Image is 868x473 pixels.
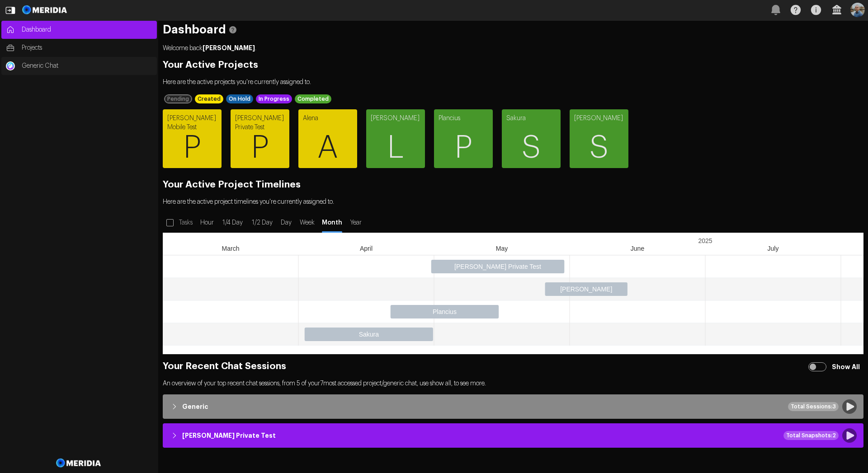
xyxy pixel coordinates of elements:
[348,218,364,227] span: Year
[220,218,245,227] span: 1/4 Day
[295,94,331,103] div: Completed
[165,426,861,445] button: [PERSON_NAME] Private TestTotal Snapshots:2
[163,78,863,87] p: Here are the active projects you're currently assigned to.
[570,109,628,168] a: [PERSON_NAME]S
[6,61,15,70] img: Generic Chat
[298,109,357,168] a: AlenaA
[434,109,493,168] a: PlanciusP
[297,218,316,227] span: Week
[177,215,196,231] label: Tasks
[198,218,216,227] span: Hour
[1,39,157,57] a: Projects
[226,94,253,103] div: On Hold
[256,94,292,103] div: In Progress
[22,25,152,34] span: Dashboard
[55,453,103,473] img: Meridia Logo
[502,121,561,175] span: S
[231,121,289,175] span: P
[163,43,863,53] p: Welcome back .
[783,431,839,440] div: Total Snapshots: 2
[163,61,863,70] h2: Your Active Projects
[788,402,839,411] div: Total Sessions: 3
[321,218,343,227] span: Month
[298,121,357,175] span: A
[22,43,152,52] span: Projects
[163,109,222,168] a: [PERSON_NAME] Mobile TestP
[163,379,863,388] p: An overview of your top recent chat sessions, from 5 of your 7 most accessed project/generic chat...
[850,3,865,17] img: Profile Icon
[830,359,863,375] label: Show All
[1,21,157,39] a: Dashboard
[163,25,863,34] h1: Dashboard
[163,197,863,206] p: Here are the active project timelines you're currently assigned to.
[163,362,863,371] h2: Your Recent Chat Sessions
[163,121,222,175] span: P
[195,94,223,103] div: Created
[203,45,255,51] strong: [PERSON_NAME]
[502,109,561,168] a: SakuraS
[22,61,152,70] span: Generic Chat
[163,180,863,189] h2: Your Active Project Timelines
[231,109,289,168] a: [PERSON_NAME] Private TestP
[1,57,157,75] a: Generic ChatGeneric Chat
[366,109,425,168] a: [PERSON_NAME]L
[250,218,274,227] span: 1/2 Day
[165,397,861,417] button: GenericTotal Sessions:3
[434,121,493,175] span: P
[570,121,628,175] span: S
[279,218,293,227] span: Day
[366,121,425,175] span: L
[164,94,192,103] div: Pending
